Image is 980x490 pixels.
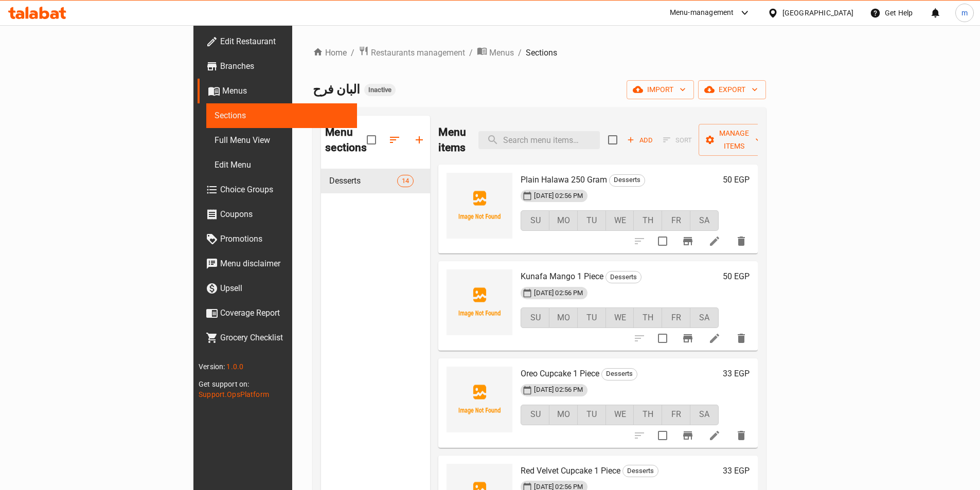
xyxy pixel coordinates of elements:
[477,46,514,60] a: Menus
[220,184,349,196] span: Choice Groups
[623,132,656,148] span: Add item
[226,362,243,371] span: 1.0.0
[666,311,686,325] span: FR
[407,128,432,152] button: Add section
[525,407,545,422] span: SU
[707,127,761,153] span: Manage items
[690,405,719,425] button: SA
[638,213,658,228] span: TH
[729,229,754,253] button: delete
[220,332,349,344] span: Grocery Checklist
[371,47,465,59] span: Restaurants management
[521,466,620,476] span: Red Velvet Cupcake 1 Piece
[675,423,700,448] button: Branch-specific-item
[549,307,578,328] button: MO
[364,84,396,96] div: Inactive
[525,311,545,325] span: SU
[220,60,349,72] span: Branches
[359,46,465,60] a: Restaurants management
[623,132,656,148] button: Add
[530,288,587,298] span: [DATE] 02:56 PM
[521,369,599,378] span: Oreo Cupcake 1 Piece
[675,229,700,253] button: Branch-specific-item
[699,124,770,156] button: Manage items
[961,7,968,19] span: m
[447,367,512,432] img: Oreo Cupcake 1 Piece
[723,367,750,381] h6: 33 EGP
[530,385,587,395] span: [DATE] 02:56 PM
[199,380,249,388] span: Get support on:
[447,269,512,335] img: Kunafa Mango 1 Piece
[656,132,699,148] span: Select section first
[622,465,658,477] div: Desserts
[723,269,750,284] h6: 50 EGP
[610,407,630,422] span: WE
[708,235,721,247] a: Edit menu item
[635,83,686,96] span: import
[662,405,690,425] button: FR
[582,407,602,422] span: TU
[690,210,719,231] button: SA
[220,35,349,48] span: Edit Restaurant
[364,85,396,94] span: Inactive
[521,210,549,231] button: SU
[782,7,853,19] div: [GEOGRAPHIC_DATA]
[398,176,413,186] span: 14
[199,362,225,371] span: Version:
[397,175,414,187] div: items
[610,311,630,325] span: WE
[220,282,349,295] span: Upsell
[606,405,634,425] button: WE
[521,271,603,281] span: Kunafa Mango 1 Piece
[198,177,357,202] a: Choice Groups
[198,301,357,325] a: Coverage Report
[525,213,545,228] span: SU
[602,368,637,380] span: Desserts
[694,407,715,422] span: SA
[723,464,750,478] h6: 33 EGP
[220,258,349,270] span: Menu disclaimer
[329,175,397,187] span: Desserts
[489,47,514,59] span: Menus
[610,174,645,186] span: Desserts
[206,128,357,153] a: Full Menu View
[723,173,750,187] h6: 50 EGP
[708,332,721,344] a: Edit menu item
[666,407,686,422] span: FR
[198,325,357,350] a: Grocery Checklist
[610,213,630,228] span: WE
[215,159,349,171] span: Edit Menu
[601,368,637,380] div: Desserts
[652,230,673,252] span: Select to update
[609,174,645,187] div: Desserts
[206,153,357,177] a: Edit Menu
[526,47,557,59] span: Sections
[605,271,642,283] div: Desserts
[634,307,662,328] button: TH
[638,407,658,422] span: TH
[652,328,673,349] span: Select to update
[198,276,357,301] a: Upsell
[198,29,357,54] a: Edit Restaurant
[438,124,466,155] h2: Menu items
[627,80,694,99] button: import
[626,134,654,146] span: Add
[554,213,574,228] span: MO
[521,175,607,185] span: Plain Halawa 250 Gram
[708,429,721,442] a: Edit menu item
[690,307,719,328] button: SA
[729,326,754,351] button: delete
[313,46,766,60] nav: breadcrumb
[698,80,766,99] button: export
[602,129,623,151] span: Select section
[662,210,690,231] button: FR
[582,213,602,228] span: TU
[606,210,634,231] button: WE
[606,271,641,283] span: Desserts
[582,311,602,325] span: TU
[222,85,349,97] span: Menus
[215,110,349,122] span: Sections
[578,307,606,328] button: TU
[706,83,758,96] span: export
